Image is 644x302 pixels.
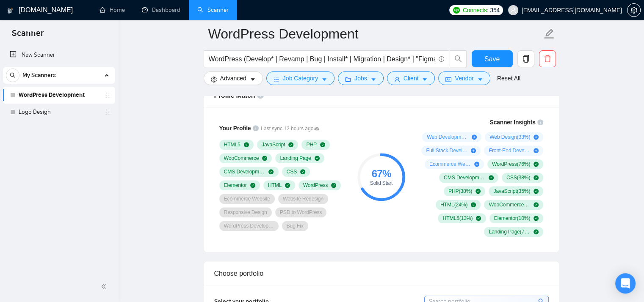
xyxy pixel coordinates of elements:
span: Website Redesign [283,195,323,202]
span: folder [345,76,351,82]
span: plus-circle [533,135,539,140]
span: HTML [268,182,282,189]
button: setting [627,3,641,17]
span: double-left [101,282,109,291]
span: check-circle [533,175,539,180]
span: check-circle [475,189,481,194]
span: copy [518,55,534,63]
span: holder [104,109,111,115]
span: check-circle [244,142,249,147]
span: edit [544,28,555,39]
span: WordPress ( 76 %) [492,161,530,167]
span: search [450,55,466,63]
div: Open Intercom Messenger [615,273,636,294]
span: Front-End Development ( 19 %) [489,147,530,154]
button: folderJobscaret-down [338,71,384,85]
button: copy [517,50,534,67]
input: Search Freelance Jobs... [209,54,435,64]
span: check-circle [300,169,305,174]
span: Bug Fix [287,222,304,229]
span: Web Design ( 33 %) [489,134,530,140]
span: check-circle [533,216,539,221]
span: Job Category [283,74,318,83]
span: Landing Page [280,155,311,162]
span: WooCommerce [224,155,259,162]
span: check-circle [285,183,290,188]
a: searchScanner [197,6,229,14]
span: Elementor ( 10 %) [494,215,531,222]
span: check-circle [315,156,320,161]
span: Full Stack Development ( 26 %) [426,147,467,154]
span: setting [211,76,217,82]
span: plus-circle [474,162,479,167]
span: check-circle [262,156,267,161]
span: check-circle [471,202,476,207]
span: Scanner Insights [489,119,535,125]
span: Ecommerce Website [224,195,270,202]
span: PHP ( 38 %) [448,188,472,195]
span: PHP [306,141,317,148]
span: bars [274,76,279,82]
span: HTML5 ( 13 %) [442,215,473,222]
li: New Scanner [3,47,115,63]
span: WordPress Development [224,222,274,229]
span: check-circle [250,183,255,188]
span: Elementor [224,182,247,189]
span: check-circle [533,162,539,167]
span: caret-down [477,76,483,82]
span: Advanced [220,74,246,83]
span: caret-down [321,76,327,82]
span: Profile Match [214,92,255,99]
span: check-circle [533,189,539,194]
div: Choose portfolio [214,261,549,286]
span: HTML ( 24 %) [440,201,467,208]
span: Vendor [455,74,473,83]
button: userClientcaret-down [387,71,435,85]
input: Scanner name... [208,23,542,44]
div: 67 % [357,169,405,179]
button: settingAdvancedcaret-down [204,71,263,85]
span: Save [484,54,500,64]
span: WordPress [303,182,328,189]
span: My Scanners [22,67,56,84]
span: check-circle [320,142,325,147]
button: delete [539,50,556,67]
span: WooCommerce ( 17 %) [489,201,530,208]
span: info-circle [439,56,444,62]
button: Save [472,50,513,67]
img: upwork-logo.png [453,7,460,14]
span: user [510,7,516,13]
span: 354 [490,5,499,15]
span: check-circle [489,175,494,180]
span: Ecommerce Website Development ( 17 %) [429,161,471,167]
li: My Scanners [3,67,115,121]
span: JavaScript ( 35 %) [493,188,530,195]
span: idcard [445,76,451,82]
span: CMS Development [224,168,265,175]
span: setting [627,7,640,14]
button: barsJob Categorycaret-down [266,71,334,85]
span: Last sync 12 hours ago [261,125,319,133]
span: delete [539,55,556,63]
span: Web Development ( 49 %) [427,134,468,140]
a: New Scanner [10,47,108,63]
a: homeHome [100,6,125,14]
span: plus-circle [472,135,477,140]
button: idcardVendorcaret-down [438,71,490,85]
span: plus-circle [533,148,539,153]
img: logo [7,4,13,17]
button: search [6,69,19,82]
a: setting [627,7,641,14]
span: Connects: [463,5,488,15]
span: check-circle [288,142,293,147]
span: Your Profile [219,125,251,132]
span: caret-down [250,76,256,82]
span: Landing Page ( 7 %) [489,228,530,235]
span: JavaScript [262,141,285,148]
span: holder [104,92,111,99]
span: caret-down [422,76,428,82]
a: dashboardDashboard [142,6,180,14]
span: CMS Development ( 39 %) [444,174,485,181]
span: Scanner [5,27,50,45]
a: Logo Design [19,104,99,121]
